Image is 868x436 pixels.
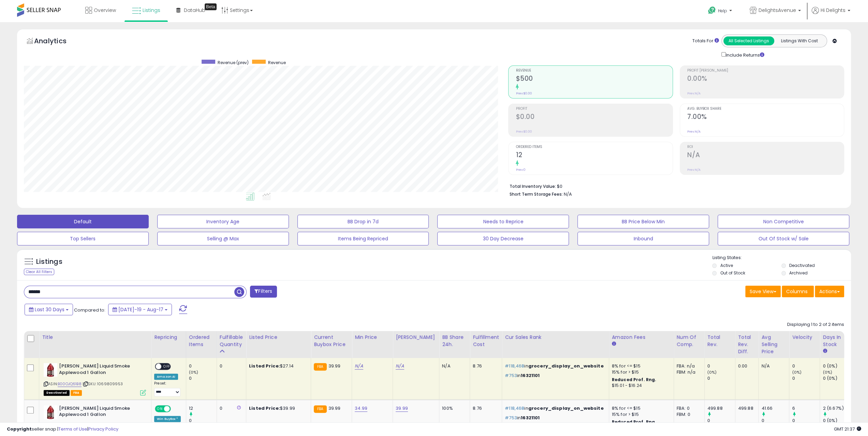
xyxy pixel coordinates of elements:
[154,374,178,380] div: Amazon AI
[71,390,82,396] span: FBA
[88,426,118,432] a: Privacy Policy
[58,381,82,387] a: B00OJQ61B8
[516,113,672,122] h2: $0.00
[521,415,540,421] span: 16321101
[59,405,142,420] b: [PERSON_NAME] Liquid Smoke Applewood 1 Gallon
[687,168,701,172] small: Prev: N/A
[761,405,789,411] div: 41.66
[612,419,657,425] b: Reduced Prof. Rng.
[792,375,820,381] div: 0
[314,405,326,413] small: FBA
[473,405,497,411] div: 8.76
[761,363,784,369] div: N/A
[220,405,241,411] div: 0
[612,405,668,411] div: 8% for <= $15
[720,270,745,276] label: Out of Stock
[687,130,701,134] small: Prev: N/A
[738,334,756,355] div: Total Rev. Diff.
[249,405,306,411] div: $39.99
[154,416,181,422] div: Win BuyBox *
[687,113,844,122] h2: 7.00%
[154,334,183,341] div: Repricing
[823,334,848,348] div: Days In Stock
[687,107,844,111] span: Avg. Buybox Share
[516,168,525,172] small: Prev: 0
[612,377,657,382] b: Reduced Prof. Rng.
[577,232,709,245] button: Inbound
[712,255,851,261] p: Listing States:
[823,348,827,354] small: Days In Stock.
[268,60,286,65] span: Revenue
[355,363,363,370] a: N/A
[108,304,172,315] button: [DATE]-19 - Aug-17
[677,363,699,369] div: FBA: n/a
[249,334,308,341] div: Listed Price
[170,406,181,411] span: OFF
[745,286,781,297] button: Save View
[297,215,429,228] button: BB Drop in 7d
[516,130,532,134] small: Prev: $0.00
[505,405,603,411] p: in
[528,363,604,369] span: grocery_display_on_website
[25,304,73,315] button: Last 30 Days
[473,363,497,369] div: 8.76
[707,375,735,381] div: 0
[328,363,341,369] span: 39.99
[823,363,850,369] div: 0 (0%)
[314,363,326,371] small: FBA
[677,405,699,411] div: FBA: 0
[516,145,672,149] span: Ordered Items
[516,151,672,160] h2: 12
[189,363,217,369] div: 0
[677,369,699,375] div: FBM: n/a
[792,334,817,341] div: Velocity
[189,418,217,424] div: 0
[189,375,217,381] div: 0
[154,381,181,396] div: Preset:
[718,215,849,228] button: Non Competitive
[823,375,850,381] div: 0 (0%)
[44,390,70,396] span: All listings that are unavailable for purchase on Amazon for any reason other than out-of-stock
[703,1,739,22] a: Help
[738,405,753,411] div: 499.88
[687,69,844,73] span: Profit [PERSON_NAME]
[189,405,217,411] div: 12
[528,405,604,411] span: grocery_display_on_website
[707,334,732,348] div: Total Rev.
[355,405,367,412] a: 34.99
[118,306,163,313] span: [DATE]-19 - Aug-17
[761,334,786,355] div: Avg Selling Price
[505,415,517,421] span: #753
[718,8,727,14] span: Help
[17,232,149,245] button: Top Sellers
[505,415,603,421] p: in
[782,286,814,297] button: Columns
[612,383,668,389] div: $15.01 - $16.24
[44,405,57,419] img: 41Mre46tIFL._SL40_.jpg
[220,363,241,369] div: 0
[786,288,808,295] span: Columns
[612,363,668,369] div: 8% for <= $15
[42,334,148,341] div: Title
[792,363,820,369] div: 0
[94,7,116,14] span: Overview
[250,286,277,298] button: Filters
[184,7,205,14] span: DataHub
[516,69,672,73] span: Revenue
[437,232,569,245] button: 30 Day Decrease
[442,405,465,411] div: 100%
[505,363,524,369] span: #118,468
[577,215,709,228] button: BB Price Below Min
[707,418,735,424] div: 0
[157,215,289,228] button: Inventory Age
[516,107,672,111] span: Profit
[24,269,54,275] div: Clear All Filters
[759,7,796,14] span: DelightsAvenue
[189,334,214,348] div: Ordered Items
[687,75,844,84] h2: 0.00%
[505,405,524,411] span: #118,468
[505,363,603,369] p: in
[834,426,861,432] span: 2025-09-17 21:37 GMT
[249,363,306,369] div: $27.14
[774,36,825,45] button: Listings With Cost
